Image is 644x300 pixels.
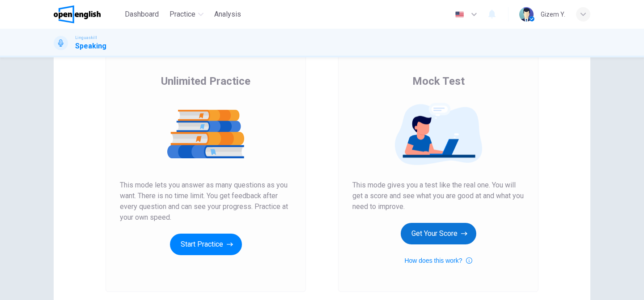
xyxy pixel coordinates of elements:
[401,223,476,244] button: Get Your Score
[54,5,121,23] a: OpenEnglish logo
[166,6,207,22] button: Practice
[170,234,242,255] button: Start Practice
[169,9,195,20] span: Practice
[75,41,106,52] h1: Speaking
[412,74,465,88] span: Mock Test
[454,11,465,18] img: en
[121,6,162,22] button: Dashboard
[404,255,472,266] button: How does this work?
[541,9,565,20] div: Gizem Y.
[211,6,245,22] button: Analysis
[54,5,101,23] img: OpenEnglish logo
[352,180,524,212] span: This mode gives you a test like the real one. You will get a score and see what you are good at a...
[519,7,534,22] img: Profile picture
[161,74,250,88] span: Unlimited Practice
[120,180,292,223] span: This mode lets you answer as many questions as you want. There is no time limit. You get feedback...
[125,9,159,20] span: Dashboard
[214,9,241,20] span: Analysis
[75,35,97,41] span: Linguaskill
